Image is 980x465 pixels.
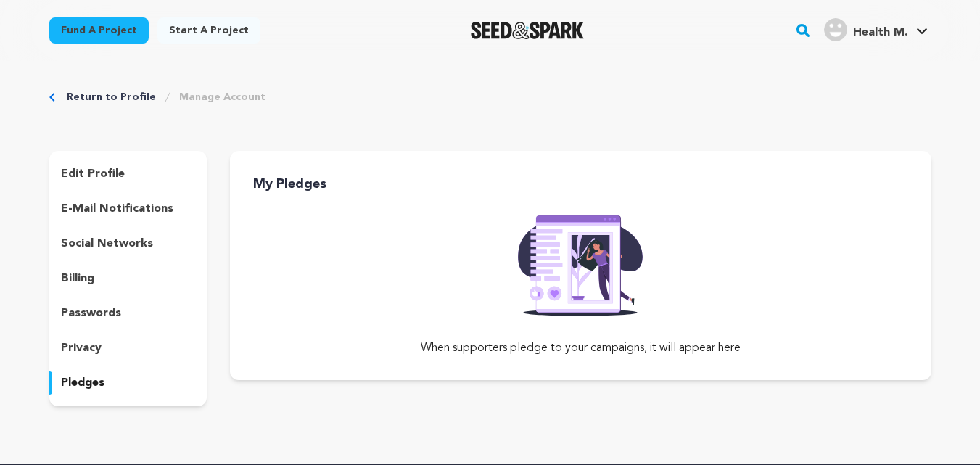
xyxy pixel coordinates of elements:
[157,17,260,44] a: Start a project
[824,18,847,41] img: user.png
[61,270,94,287] p: billing
[49,302,207,325] button: passwords
[471,22,585,39] img: Seed&Spark Logo Dark Mode
[67,90,156,104] a: Return to Profile
[49,17,149,44] a: Fund a project
[61,235,153,252] p: social networks
[61,165,125,183] p: edit profile
[49,197,207,221] button: e-mail notifications
[230,340,931,357] p: When supporters pledge to your campaigns, it will appear here
[824,18,907,41] div: Health M.'s Profile
[61,305,121,322] p: passwords
[49,337,207,360] button: privacy
[253,174,931,194] h3: My Pledges
[179,90,265,104] a: Manage Account
[821,15,931,46] span: Health M.'s Profile
[61,340,102,357] p: privacy
[821,15,931,41] a: Health M.'s Profile
[49,232,207,255] button: social networks
[49,267,207,290] button: billing
[61,374,104,392] p: pledges
[471,22,585,39] a: Seed&Spark Homepage
[49,162,207,186] button: edit profile
[853,27,907,38] span: Health M.
[506,206,654,316] img: Seed&Spark Rafiki Image
[61,200,173,218] p: e-mail notifications
[49,371,207,395] button: pledges
[49,90,931,104] div: Breadcrumb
